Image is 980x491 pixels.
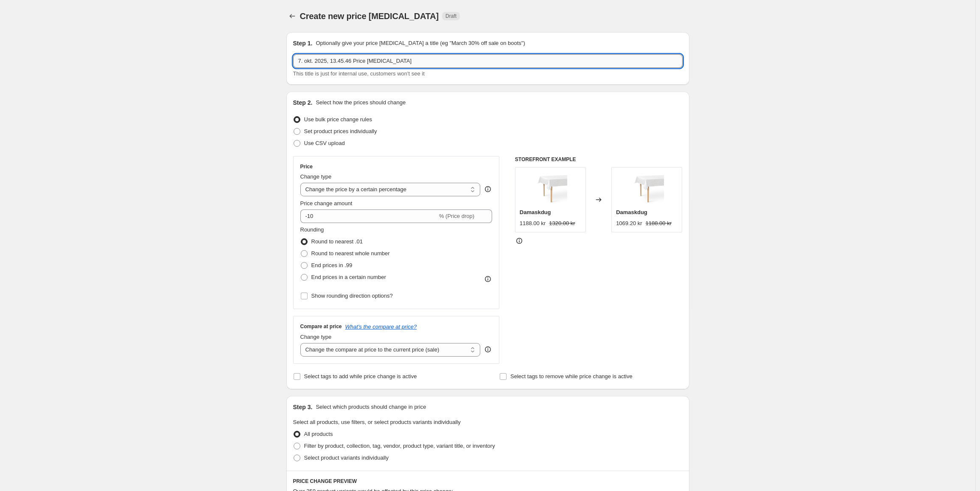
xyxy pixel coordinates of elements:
[304,128,377,134] span: Set product prices individually
[293,70,425,77] span: This title is just for internal use, customers won't see it
[293,54,683,68] input: 30% off holiday sale
[300,209,437,223] input: -15
[345,324,417,330] button: What's the compare at price?
[630,172,664,206] img: arne-jacobsen-tablecloth-white-pack-2-new-final_80x.webp
[445,13,456,20] span: Draft
[520,219,546,228] div: 1188.00 kr
[311,250,390,257] span: Round to nearest whole number
[286,10,298,22] button: Price change jobs
[484,345,492,354] div: help
[515,156,683,163] h6: STOREFRONT EXAMPLE
[311,274,386,280] span: End prices in a certain number
[316,39,525,47] p: Optionally give your price [MEDICAL_DATA] a title (eg "March 30% off sale on boots")
[300,200,353,206] span: Price change amount
[300,163,313,170] h3: Price
[304,431,333,437] span: All products
[520,209,551,215] span: Damaskdug
[304,116,372,123] span: Use bulk price change rules
[616,209,647,215] span: Damaskdug
[311,262,353,268] span: End prices in .99
[293,478,683,485] h6: PRICE CHANGE PREVIEW
[484,185,492,193] div: help
[316,403,426,411] p: Select which products should change in price
[549,219,575,228] strike: 1320.00 kr
[510,373,633,379] span: Select tags to remove while price change is active
[439,213,474,219] span: % (Price drop)
[311,293,393,299] span: Show rounding direction options?
[316,98,406,107] p: Select how the prices should change
[646,219,672,228] strike: 1188.00 kr
[300,226,324,233] span: Rounding
[293,419,461,425] span: Select all products, use filters, or select products variants individually
[300,334,332,340] span: Change type
[293,98,313,107] h2: Step 2.
[304,373,417,379] span: Select tags to add while price change is active
[293,39,313,47] h2: Step 1.
[300,11,439,21] span: Create new price [MEDICAL_DATA]
[616,219,642,228] div: 1069.20 kr
[300,323,342,330] h3: Compare at price
[300,173,332,180] span: Change type
[304,455,389,461] span: Select product variants individually
[533,172,567,206] img: arne-jacobsen-tablecloth-white-pack-2-new-final_80x.webp
[293,403,313,411] h2: Step 3.
[311,238,363,245] span: Round to nearest .01
[304,443,495,449] span: Filter by product, collection, tag, vendor, product type, variant title, or inventory
[304,140,345,146] span: Use CSV upload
